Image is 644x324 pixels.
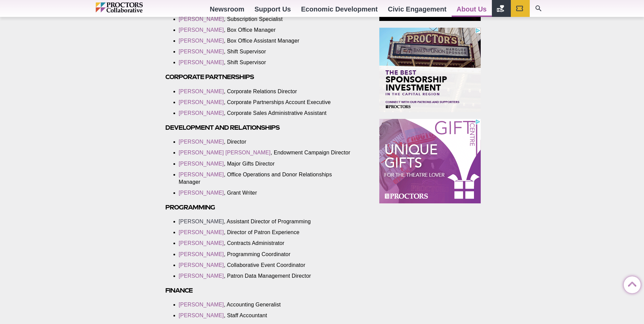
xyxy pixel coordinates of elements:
[179,240,224,246] a: [PERSON_NAME]
[624,277,637,290] a: Back to Top
[179,301,354,308] li: , Accounting Generalist
[179,16,224,22] a: [PERSON_NAME]
[179,229,354,236] li: , Director of Patron Experience
[179,109,354,117] li: , Corporate Sales Administrative Assistant
[179,218,354,225] li: , Assistant Director of Programming
[179,26,354,34] li: , Box Office Manager
[179,110,224,116] a: [PERSON_NAME]
[179,189,354,197] li: , Grant Writer
[179,171,354,186] li: , Office Operations and Donor Relationships Manager
[179,27,224,33] a: [PERSON_NAME]
[179,251,354,258] li: , Programming Coordinator
[179,138,354,146] li: , Director
[179,251,224,257] a: [PERSON_NAME]
[179,240,354,247] li: , Contracts Administrator
[165,203,364,211] h3: Programming
[179,89,224,94] a: [PERSON_NAME]
[179,16,354,23] li: , Subscription Specialist
[379,28,481,112] iframe: Advertisement
[165,124,364,131] h3: Development and Relationships
[179,261,354,269] li: , Collaborative Event Coordinator
[179,150,271,155] a: [PERSON_NAME] [PERSON_NAME]
[179,149,354,156] li: , Endowment Campaign Director
[179,49,224,54] a: [PERSON_NAME]
[179,172,224,177] a: [PERSON_NAME]
[179,37,354,45] li: , Box Office Assistant Manager
[179,160,354,168] li: , Major Gifts Director
[165,286,364,294] h3: Finance
[179,219,224,224] a: [PERSON_NAME]
[179,139,224,145] a: [PERSON_NAME]
[179,59,224,65] a: [PERSON_NAME]
[179,302,224,307] a: [PERSON_NAME]
[179,229,224,235] a: [PERSON_NAME]
[179,161,224,167] a: [PERSON_NAME]
[179,59,354,66] li: , Shift Supervisor
[179,312,354,319] li: , Staff Accountant
[179,262,224,268] a: [PERSON_NAME]
[179,313,224,318] a: [PERSON_NAME]
[165,73,364,81] h3: Corporate Partnerships
[179,99,354,106] li: , Corporate Partnerships Account Executive
[179,48,354,55] li: , Shift Supervisor
[179,272,354,280] li: , Patron Data Management Director
[179,88,354,95] li: , Corporate Relations Director
[179,190,224,196] a: [PERSON_NAME]
[96,2,172,13] img: Proctors logo
[179,99,224,105] a: [PERSON_NAME]
[179,273,224,279] a: [PERSON_NAME]
[179,38,224,44] a: [PERSON_NAME]
[379,119,481,203] iframe: Advertisement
